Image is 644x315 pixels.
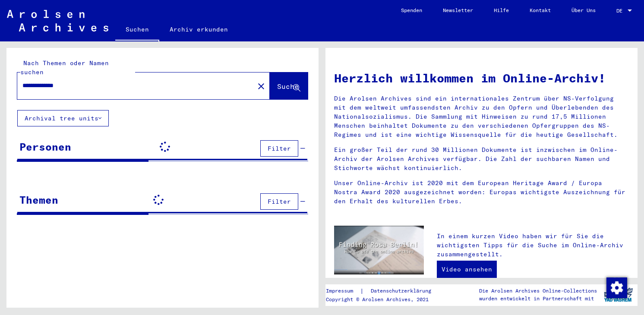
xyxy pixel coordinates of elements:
p: Die Arolsen Archives Online-Collections [479,287,597,295]
p: In einem kurzen Video haben wir für Sie die wichtigsten Tipps für die Suche im Online-Archiv zusa... [437,232,629,259]
img: Arolsen_neg.svg [7,10,108,31]
button: Clear [253,77,270,94]
h1: Herzlich willkommen im Online-Archiv! [334,69,629,87]
img: video.jpg [334,226,424,274]
button: Filter [260,193,298,210]
div: Personen [19,139,71,154]
div: Themen [19,192,58,208]
button: Suche [270,72,308,99]
mat-icon: close [256,81,266,91]
a: Impressum [326,287,360,296]
img: Zustimmung ändern [606,277,627,298]
p: Ein großer Teil der rund 30 Millionen Dokumente ist inzwischen im Online-Archiv der Arolsen Archi... [334,145,629,173]
a: Archiv erkunden [159,19,238,40]
a: Suchen [115,19,159,41]
p: Unser Online-Archiv ist 2020 mit dem European Heritage Award / Europa Nostra Award 2020 ausgezeic... [334,179,629,206]
a: Video ansehen [437,261,497,278]
img: yv_logo.png [602,284,635,306]
p: wurden entwickelt in Partnerschaft mit [479,295,597,302]
span: Filter [268,198,291,205]
button: Filter [260,140,298,157]
mat-label: Nach Themen oder Namen suchen [20,59,109,76]
p: Die Arolsen Archives sind ein internationales Zentrum über NS-Verfolgung mit dem weltweit umfasse... [334,94,629,139]
div: | [326,287,442,296]
a: Datenschutzerklärung [364,287,442,296]
span: Suche [277,82,299,91]
span: Filter [268,145,291,152]
p: Copyright © Arolsen Archives, 2021 [326,296,442,303]
button: Archival tree units [17,110,109,126]
span: DE [616,8,626,14]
